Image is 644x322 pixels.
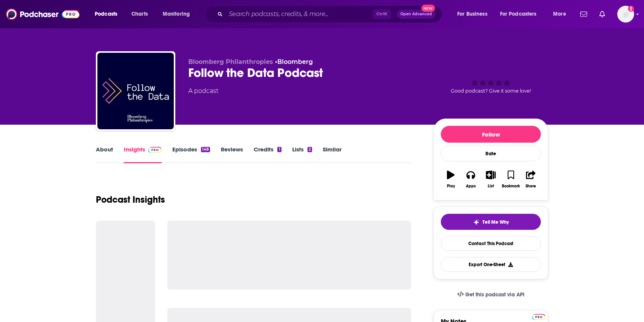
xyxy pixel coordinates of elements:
[434,58,548,106] div: Good podcast? Give it some love!
[617,6,634,23] img: User Profile
[226,8,373,20] input: Search podcasts, credits, & more...
[441,166,461,193] button: Play
[532,313,545,320] a: Pro website
[441,257,541,272] button: Export One-Sheet
[97,53,174,129] img: Follow the Data Podcast
[451,285,531,304] a: Get this podcast via API
[617,6,634,23] span: Logged in as arobertson1
[451,88,531,94] span: Good podcast? Give it some love!
[553,9,566,20] span: More
[172,146,210,163] a: Episodes148
[461,166,481,193] button: Apps
[596,8,608,21] a: Show notifications dropdown
[421,5,435,12] span: New
[131,9,148,20] span: Charts
[548,8,576,20] button: open menu
[495,8,548,20] button: open menu
[447,184,455,189] div: Play
[532,314,545,320] img: Podchaser Pro
[275,58,313,65] span: •
[502,184,520,189] div: Bookmark
[457,9,487,20] span: For Business
[277,147,281,152] div: 1
[89,8,127,20] button: open menu
[473,219,479,225] img: tell me why sparkle
[617,6,634,23] button: Show profile menu
[526,184,536,189] div: Share
[126,8,152,20] a: Charts
[6,7,79,21] img: Podchaser - Follow, Share and Rate Podcasts
[212,5,449,23] div: Search podcasts, credits, & more...
[221,146,243,163] a: Reviews
[96,194,165,205] h1: Podcast Insights
[323,146,341,163] a: Similar
[400,12,432,16] span: Open Advanced
[500,9,537,20] span: For Podcasters
[452,8,497,20] button: open menu
[124,146,162,163] a: InsightsPodchaser Pro
[465,291,524,298] span: Get this podcast via API
[441,126,541,143] button: Follow
[95,9,117,20] span: Podcasts
[466,184,476,189] div: Apps
[163,9,190,20] span: Monitoring
[628,6,634,12] svg: Add a profile image
[188,86,218,96] div: A podcast
[96,146,113,163] a: About
[397,10,435,19] button: Open AdvancedNew
[577,8,590,21] a: Show notifications dropdown
[201,147,210,152] div: 148
[292,146,312,163] a: Lists2
[521,166,541,193] button: Share
[488,184,494,189] div: List
[188,58,273,65] span: Bloomberg Philanthropies
[501,166,521,193] button: Bookmark
[481,166,501,193] button: List
[373,9,391,19] span: Ctrl K
[482,219,509,225] span: Tell Me Why
[307,147,312,152] div: 2
[254,146,281,163] a: Credits1
[157,8,200,20] button: open menu
[277,58,313,65] a: Bloomberg
[441,214,541,230] button: tell me why sparkleTell Me Why
[148,147,162,153] img: Podchaser Pro
[441,146,541,161] div: Rate
[441,236,541,251] a: Contact This Podcast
